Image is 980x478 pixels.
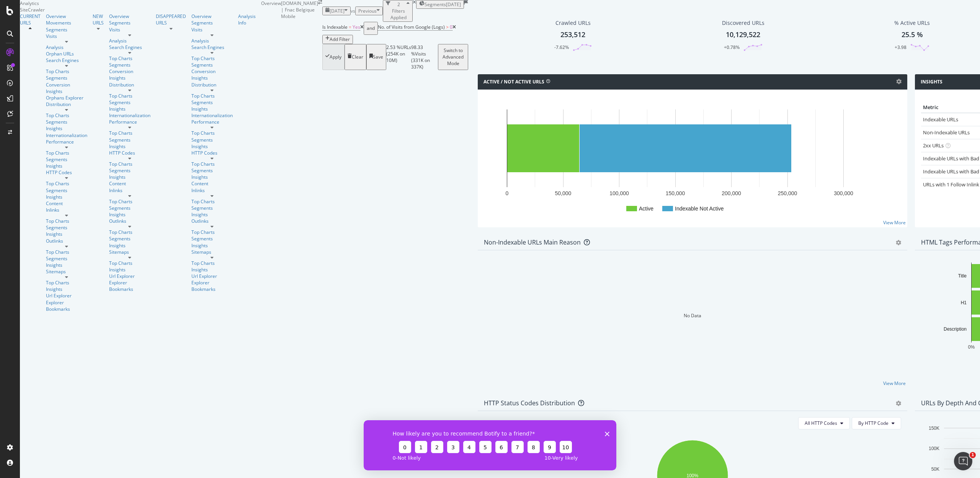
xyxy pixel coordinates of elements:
[46,125,87,132] a: Insights
[156,13,186,26] a: DISAPPEARED URLS
[109,235,150,242] a: Segments
[364,420,616,470] iframe: Enquête de Botify
[411,44,438,70] div: 98.33 % Visits ( 331K on 337K )
[109,218,150,224] div: Outlinks
[191,260,233,266] div: Top Charts
[93,13,104,26] a: NEW URLS
[46,82,87,88] a: Conversion
[109,68,150,75] a: Conversion
[109,198,150,205] div: Top Charts
[46,187,87,194] div: Segments
[109,167,150,174] a: Segments
[345,44,366,70] button: Clear
[191,82,233,88] a: Distribution
[46,286,87,292] a: Insights
[20,7,261,13] div: SiteCrawler
[109,279,150,292] a: Explorer Bookmarks
[109,260,150,266] div: Top Charts
[46,224,87,231] a: Segments
[109,112,150,119] a: Internationalization
[191,26,233,33] a: Visits
[109,137,150,143] a: Segments
[46,33,87,39] a: Visits
[555,19,591,27] div: Crawled URLs
[132,21,144,33] button: 6
[46,132,87,139] div: Internationalization
[109,75,150,81] div: Insights
[970,452,976,458] span: 1
[191,180,233,187] a: Content
[109,130,150,136] a: Top Charts
[191,229,233,235] a: Top Charts
[180,21,192,33] button: 9
[109,161,150,167] a: Top Charts
[191,187,233,194] div: Inlinks
[726,30,760,40] div: 10,129,522
[46,95,87,101] a: Orphans Explorer
[191,266,233,273] div: Insights
[191,137,233,143] a: Segments
[191,211,233,218] a: Insights
[322,7,351,15] button: [DATE]
[560,30,585,40] div: 253,512
[241,11,246,16] div: Fermer l'enquête
[67,21,80,33] button: 2
[109,38,150,44] a: Analysis
[109,99,150,106] a: Segments
[109,150,150,156] div: HTTP Codes
[724,44,740,51] div: +0.78%
[46,150,87,156] a: Top Charts
[143,35,214,40] div: 10 - Very likely
[46,279,87,286] a: Top Charts
[554,44,569,51] div: -7.62%
[51,21,64,33] button: 1
[191,242,233,249] div: Insights
[191,44,233,51] a: Search Engines
[46,44,87,51] a: Analysis
[896,401,901,406] div: gear
[46,75,87,81] div: Segments
[109,143,150,150] a: Insights
[46,180,87,187] a: Top Charts
[109,187,150,194] a: Inlinks
[83,21,96,33] button: 3
[46,26,87,33] div: Segments
[191,75,233,81] div: Insights
[191,143,233,150] a: Insights
[20,13,41,26] a: CURRENT URLS
[191,218,233,224] a: Outlinks
[46,139,87,145] div: Performance
[109,44,150,51] div: Search Engines
[191,112,233,119] div: Internationalization
[191,119,233,125] a: Performance
[367,23,375,34] div: and
[46,200,87,207] a: Content
[46,218,87,224] div: Top Charts
[191,198,233,205] div: Top Charts
[191,93,233,99] div: Top Charts
[191,62,233,68] div: Segments
[29,10,209,17] div: How likely are you to recommend Botify to a friend?
[46,292,87,299] a: Url Explorer
[46,88,87,95] a: Insights
[373,54,383,60] div: Save
[191,99,233,106] a: Segments
[46,238,87,244] a: Outlinks
[109,26,150,33] a: Visits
